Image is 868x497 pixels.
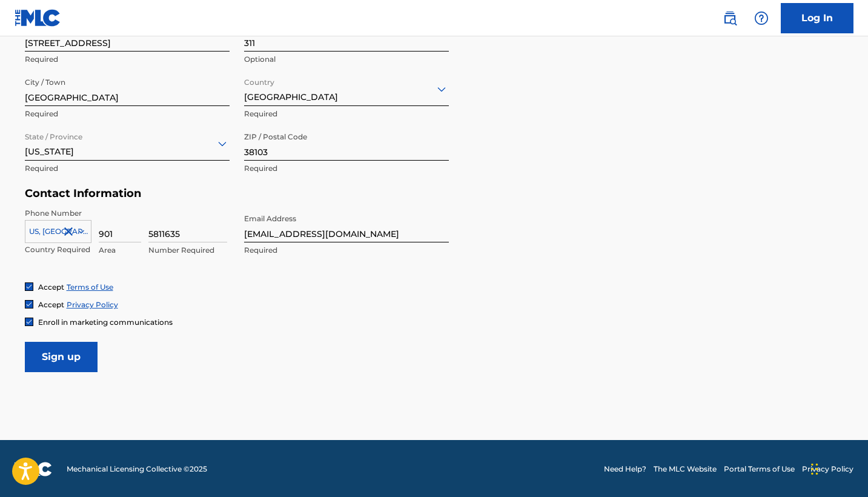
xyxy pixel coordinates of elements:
p: Required [244,108,449,119]
p: Number Required [148,245,227,256]
p: Required [25,54,230,65]
img: checkbox [25,318,33,325]
div: Help [749,6,774,30]
p: Required [25,163,230,174]
p: Required [244,163,449,174]
a: Terms of Use [67,282,113,292]
span: Accept [38,282,64,292]
label: Country [244,70,274,88]
span: Accept [38,300,64,309]
label: State / Province [25,124,82,142]
h5: Contact Information [25,187,449,201]
a: The MLC Website [654,464,717,475]
img: MLC Logo [15,9,61,27]
a: Public Search [718,6,742,30]
p: Required [25,108,230,119]
a: Portal Terms of Use [724,464,795,475]
img: search [723,11,737,25]
div: [GEOGRAPHIC_DATA] [244,74,449,104]
div: Drag [811,451,818,487]
div: [US_STATE] [25,128,230,158]
p: Optional [244,54,449,65]
p: Country Required [25,244,91,255]
iframe: Chat Widget [807,439,868,497]
a: Privacy Policy [802,464,853,475]
span: Enroll in marketing communications [38,318,173,327]
span: Mechanical Licensing Collective © 2025 [67,464,207,475]
img: checkbox [25,283,33,290]
a: Need Help? [604,464,646,475]
img: help [754,11,769,25]
p: Area [99,245,141,256]
a: Privacy Policy [67,300,118,309]
input: Sign up [25,342,98,372]
a: Log In [781,3,853,33]
img: checkbox [25,301,33,308]
img: logo [15,462,52,476]
p: Required [244,245,449,256]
